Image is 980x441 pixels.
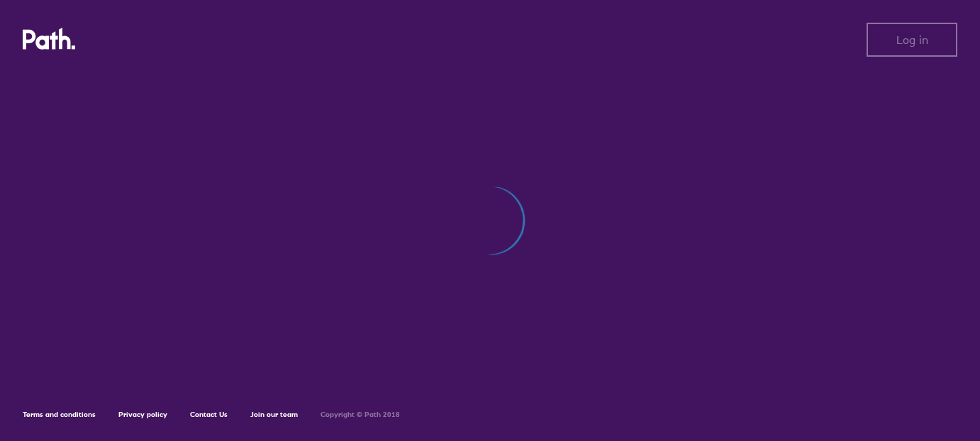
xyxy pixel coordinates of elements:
[118,410,167,419] a: Privacy policy
[250,410,298,419] a: Join our team
[190,410,228,419] a: Contact Us
[867,23,957,57] button: Log in
[896,33,928,46] span: Log in
[321,411,400,419] h6: Copyright © Path 2018
[23,410,96,419] a: Terms and conditions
